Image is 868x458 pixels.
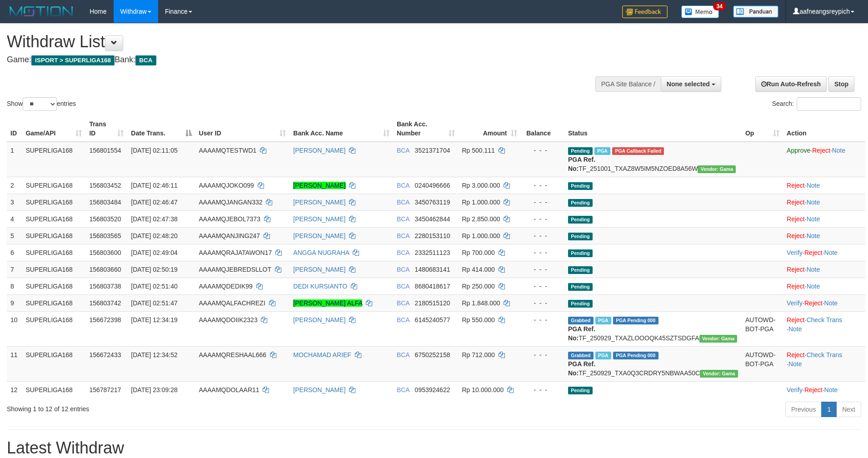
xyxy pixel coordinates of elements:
a: Check Trans [807,351,843,358]
td: SUPERLIGA168 [22,244,85,261]
img: panduan.png [733,5,778,18]
span: BCA [397,232,409,239]
a: DEDI KURSIANTO [293,283,347,290]
a: Approve [787,147,810,154]
span: BCA [397,147,409,154]
th: Bank Acc. Number: activate to sort column ascending [393,116,459,142]
td: 11 [7,346,22,381]
span: Copy 6145240577 to clipboard [415,316,450,324]
div: - - - [524,214,561,224]
a: Note [824,299,838,307]
span: 156672433 [89,351,121,358]
span: ISPORT > SUPERLIGA168 [31,55,115,65]
a: [PERSON_NAME] ALFA [293,299,362,307]
span: Pending [568,199,593,207]
a: [PERSON_NAME] [293,215,345,223]
span: AAAAMQTESTWD1 [199,147,257,154]
div: - - - [524,231,561,240]
span: Rp 550.000 [462,316,495,324]
a: Reject [787,199,805,206]
a: Note [807,199,820,206]
span: Rp 1.000.000 [462,232,500,239]
a: Reject [787,351,805,358]
td: SUPERLIGA168 [22,194,85,210]
span: Pending [568,233,593,240]
td: · [783,278,865,294]
a: Reject [812,147,830,154]
span: PGA Error [612,147,664,155]
span: Pending [568,182,593,190]
td: · · [783,244,865,261]
a: Reject [804,299,823,307]
span: Copy 0240496666 to clipboard [415,182,450,189]
td: SUPERLIGA168 [22,227,85,244]
a: Run Auto-Refresh [755,76,827,92]
span: Pending [568,283,593,291]
span: Pending [568,147,593,155]
a: [PERSON_NAME] [293,266,345,273]
a: [PERSON_NAME] [293,232,345,239]
span: 156803600 [89,249,121,256]
td: SUPERLIGA168 [22,210,85,227]
td: 9 [7,294,22,311]
span: BCA [397,299,409,307]
span: [DATE] 02:50:19 [131,266,177,273]
a: MOCHAMAD ARIEF [293,351,351,358]
td: · · [783,346,865,381]
span: BCA [135,55,156,65]
select: Showentries [23,97,57,111]
th: Status [564,116,742,142]
td: · · [783,381,865,398]
th: ID [7,116,22,142]
img: MOTION_logo.png [7,5,76,18]
td: SUPERLIGA168 [22,346,85,381]
span: 156803738 [89,283,121,290]
td: 2 [7,177,22,194]
b: PGA Ref. No: [568,156,595,172]
th: Amount: activate to sort column ascending [459,116,521,142]
a: Check Trans [807,316,843,324]
span: BCA [397,182,409,189]
td: TF_250929_TXAZLOOOQK45SZTSDGFA [564,311,742,346]
span: Pending [568,300,593,308]
span: 34 [713,2,725,10]
td: SUPERLIGA168 [22,278,85,294]
b: PGA Ref. No: [568,325,595,342]
th: Trans ID: activate to sort column ascending [85,116,127,142]
td: SUPERLIGA168 [22,294,85,311]
span: 156803520 [89,215,121,223]
a: Note [807,232,820,239]
span: Copy 1480683141 to clipboard [415,266,450,273]
span: [DATE] 02:49:04 [131,249,177,256]
span: BCA [397,215,409,223]
span: Grabbed [568,352,594,359]
span: Copy 8680418617 to clipboard [415,283,450,290]
a: Next [836,402,861,417]
th: Balance [521,116,564,142]
span: AAAAMQJOKO099 [199,182,254,189]
span: Pending [568,387,593,394]
td: 6 [7,244,22,261]
span: Rp 700.000 [462,249,495,256]
span: 156803484 [89,199,121,206]
span: Grabbed [568,317,594,324]
td: · · [783,311,865,346]
span: Copy 3450462844 to clipboard [415,215,450,223]
a: ANGGA NUGRAHA [293,249,349,256]
span: Vendor URL: https://trx31.1velocity.biz [698,165,736,173]
span: [DATE] 02:46:11 [131,182,177,189]
span: Rp 414.000 [462,266,495,273]
span: Copy 0953924622 to clipboard [415,386,450,393]
span: BCA [397,266,409,273]
a: Note [807,182,820,189]
span: BCA [397,283,409,290]
span: AAAAMQRAJATAWON17 [199,249,272,256]
a: Reject [804,386,823,393]
span: AAAAMQDOLAAR11 [199,386,259,393]
input: Search: [797,97,861,111]
span: Rp 3.000.000 [462,182,500,189]
td: 8 [7,278,22,294]
th: Date Trans.: activate to sort column descending [127,116,195,142]
div: - - - [524,350,561,359]
span: 156803660 [89,266,121,273]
